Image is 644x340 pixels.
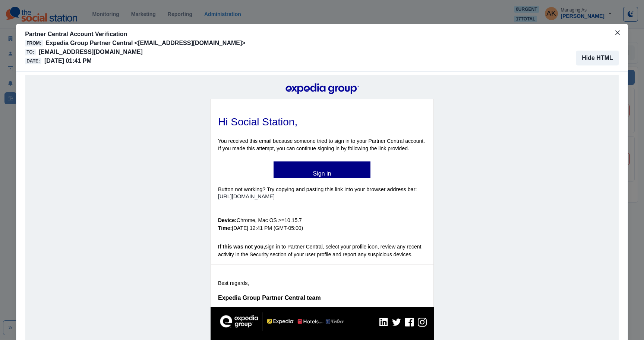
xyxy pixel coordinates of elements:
[405,313,414,331] img: Expedia Facebook
[218,209,426,232] p: Chrome, Mac OS >=10.15.7 [DATE] 12:41 PM (GMT-05:00)
[25,49,35,55] span: To:
[25,40,42,46] span: From:
[218,272,426,302] p: Best regards,
[218,244,265,250] b: If this was not you,
[417,313,427,331] img: Expedia Instagram
[313,170,331,177] b: Sign in
[218,225,232,231] b: Time:
[25,58,41,64] span: Date:
[44,57,92,65] p: [DATE] 01:41 PM
[218,186,426,194] p: Button not working? Try copying and pasting this link into your browser address bar:
[46,39,246,48] p: Expedia Group Partner Central <[EMAIL_ADDRESS][DOMAIN_NAME]>
[392,313,401,331] img: Expedia Twitter
[285,82,360,95] img: Expedia
[218,114,426,130] h1: Hi Social Station,
[211,308,353,335] img: Expedia
[39,48,143,57] p: [EMAIL_ADDRESS][DOMAIN_NAME]
[576,51,619,65] button: Hide HTML
[218,243,426,259] p: sign in to Partner Central, select your profile icon, review any recent activity in the Security ...
[218,295,321,301] span: Expedia Group Partner Central team
[612,27,624,39] button: Close
[218,217,237,223] b: Device:
[218,194,426,201] a: [URL][DOMAIN_NAME]
[25,30,245,39] p: Partner Central Account Verification
[274,166,370,174] a: Sign in
[218,137,426,152] p: You received this email because someone tried to sign in to your Partner Central account. If you ...
[379,313,388,331] img: Expedia LinkedIn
